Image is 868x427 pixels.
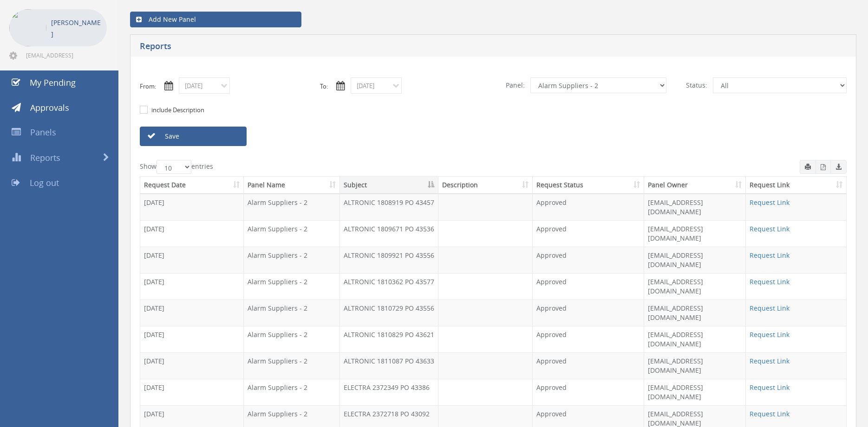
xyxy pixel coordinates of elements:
span: Panel: [500,77,530,93]
th: Subject: activate to sort column descending [340,177,438,194]
td: ALTRONIC 1810829 PO 43621 [340,326,438,352]
td: [DATE] [140,379,244,405]
td: Alarm Suppliers - 2 [244,273,340,300]
a: Request Link [750,330,790,339]
th: Request Status: activate to sort column ascending [533,177,645,194]
span: Status: [680,77,713,93]
td: Approved [533,194,645,220]
td: Approved [533,247,645,273]
td: Alarm Suppliers - 2 [244,326,340,352]
a: Request Link [750,357,790,365]
span: Approvals [30,102,69,113]
select: Showentries [157,160,191,174]
td: ALTRONIC 1809921 PO 43556 [340,247,438,273]
a: Request Link [750,409,790,418]
td: ALTRONIC 1811087 PO 43633 [340,352,438,379]
td: [EMAIL_ADDRESS][DOMAIN_NAME] [644,194,746,220]
label: To: [320,82,328,91]
th: Description: activate to sort column ascending [438,177,533,194]
a: Request Link [750,277,790,286]
h5: Reports [140,42,636,53]
td: Approved [533,220,645,247]
a: Save [140,127,247,146]
label: include Description [149,106,204,115]
td: Approved [533,352,645,379]
td: ALTRONIC 1808919 PO 43457 [340,194,438,220]
td: Alarm Suppliers - 2 [244,247,340,273]
th: Panel Name: activate to sort column ascending [244,177,340,194]
td: Approved [533,300,645,326]
td: ALTRONIC 1810362 PO 43577 [340,273,438,300]
td: [EMAIL_ADDRESS][DOMAIN_NAME] [644,379,746,405]
td: [EMAIL_ADDRESS][DOMAIN_NAME] [644,273,746,300]
td: [EMAIL_ADDRESS][DOMAIN_NAME] [644,220,746,247]
th: Panel Owner: activate to sort column ascending [644,177,746,194]
td: Alarm Suppliers - 2 [244,352,340,379]
th: Request Date: activate to sort column ascending [140,177,244,194]
a: Request Link [750,251,790,260]
a: Request Link [750,304,790,312]
td: Alarm Suppliers - 2 [244,300,340,326]
span: Reports [30,152,60,163]
td: [DATE] [140,300,244,326]
td: Alarm Suppliers - 2 [244,220,340,247]
span: Panels [30,127,56,138]
th: Request Link: activate to sort column ascending [746,177,846,194]
td: Approved [533,326,645,352]
td: [DATE] [140,352,244,379]
span: My Pending [30,77,76,88]
td: [DATE] [140,326,244,352]
p: [PERSON_NAME] [51,17,102,40]
td: [EMAIL_ADDRESS][DOMAIN_NAME] [644,247,746,273]
a: Request Link [750,224,790,233]
td: ALTRONIC 1810729 PO 43556 [340,300,438,326]
td: [DATE] [140,247,244,273]
td: Approved [533,379,645,405]
td: Alarm Suppliers - 2 [244,194,340,220]
span: [EMAIL_ADDRESS][DOMAIN_NAME] [26,51,105,59]
a: Request Link [750,198,790,207]
span: Log out [30,177,59,188]
a: Add New Panel [130,12,301,27]
td: [DATE] [140,220,244,247]
a: Request Link [750,383,790,392]
td: [EMAIL_ADDRESS][DOMAIN_NAME] [644,352,746,379]
td: Approved [533,273,645,300]
label: From: [140,82,156,91]
td: ELECTRA 2372349 PO 43386 [340,379,438,405]
td: [EMAIL_ADDRESS][DOMAIN_NAME] [644,300,746,326]
td: ALTRONIC 1809671 PO 43536 [340,220,438,247]
td: [DATE] [140,273,244,300]
td: Alarm Suppliers - 2 [244,379,340,405]
label: Show entries [140,160,213,174]
td: [DATE] [140,194,244,220]
td: [EMAIL_ADDRESS][DOMAIN_NAME] [644,326,746,352]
